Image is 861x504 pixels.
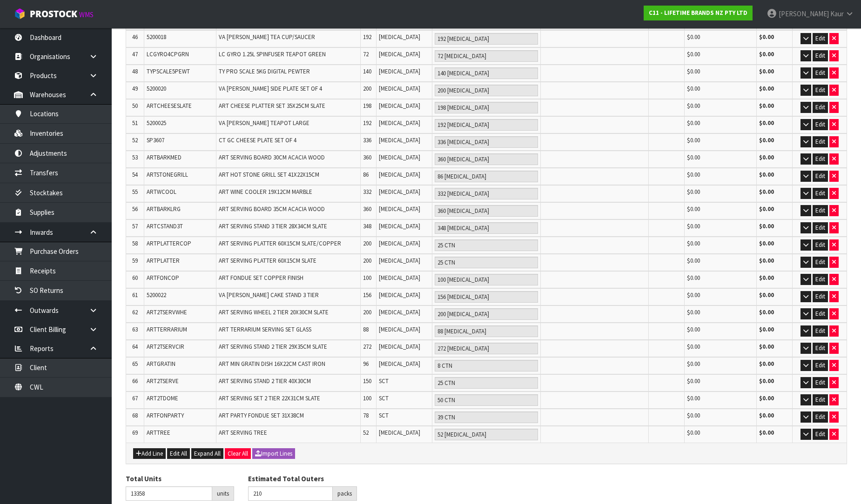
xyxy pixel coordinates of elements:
span: $0.00 [687,291,700,299]
span: 51 [132,119,138,127]
span: 57 [132,222,138,230]
span: 5200022 [147,291,166,299]
button: Edit [813,171,828,182]
input: Estimated Total Outers [248,486,332,501]
strong: $0.00 [759,394,774,402]
input: Pack Review [435,67,538,79]
input: Pack Review [435,429,538,440]
button: Edit [813,308,828,319]
span: 64 [132,343,138,351]
span: ARTCSTAND3T [147,222,183,230]
span: $0.00 [687,377,700,385]
span: $0.00 [687,274,700,282]
input: Pack Review [435,205,538,217]
button: Edit [813,222,828,233]
button: Edit [813,274,828,285]
input: Pack Review [435,136,538,148]
span: ARTWCOOL [147,188,176,196]
span: $0.00 [687,119,700,127]
span: [MEDICAL_DATA] [379,33,420,41]
span: 48 [132,67,138,75]
span: ART2TSERVE [147,377,179,385]
span: 46 [132,33,138,41]
strong: $0.00 [759,85,774,93]
span: Expand All [194,450,221,458]
strong: $0.00 [759,102,774,110]
span: ARTPLATTER [147,257,180,265]
span: 72 [363,50,369,58]
span: $0.00 [687,325,700,333]
input: Pack Review [435,239,538,251]
span: 140 [363,67,371,75]
strong: $0.00 [759,171,774,179]
span: ARTBARKMED [147,153,182,161]
strong: $0.00 [759,377,774,385]
strong: $0.00 [759,360,774,368]
button: Import Lines [252,448,295,459]
span: [MEDICAL_DATA] [379,308,420,316]
span: $0.00 [687,222,700,230]
span: [MEDICAL_DATA] [379,136,420,144]
strong: $0.00 [759,343,774,351]
span: $0.00 [687,343,700,351]
button: Edit [813,85,828,96]
span: 78 [363,411,369,419]
span: ARTTREE [147,429,170,437]
button: Edit [813,67,828,79]
strong: $0.00 [759,33,774,41]
span: 348 [363,222,371,230]
input: Pack Review [435,360,538,371]
span: 68 [132,411,138,419]
span: [MEDICAL_DATA] [379,343,420,351]
button: Edit [813,33,828,44]
span: 272 [363,343,371,351]
span: 100 [363,394,371,402]
span: SCT [379,394,389,402]
span: 200 [363,85,371,93]
input: Pack Review [435,85,538,96]
input: Pack Review [435,377,538,389]
span: $0.00 [687,308,700,316]
span: [MEDICAL_DATA] [379,222,420,230]
span: SCT [379,411,389,419]
span: 54 [132,171,138,179]
input: Pack Review [435,188,538,199]
span: 200 [363,257,371,265]
span: 49 [132,85,138,93]
span: SCT [379,377,389,385]
span: 47 [132,50,138,58]
strong: $0.00 [759,153,774,161]
span: VA [PERSON_NAME] TEA CUP/SAUCER [219,33,315,41]
strong: $0.00 [759,50,774,58]
span: 55 [132,188,138,196]
span: 200 [363,308,371,316]
span: ART SERVING SET 2 TIER 22X31CM SLATE [219,394,320,402]
span: [MEDICAL_DATA] [379,188,420,196]
button: Edit [813,411,828,423]
span: [MEDICAL_DATA] [379,153,420,161]
span: TY PRO SCALE 5KG DIGITAL PEWTER [219,67,310,75]
span: ART MIN GRATIN DISH 16X22CM CAST IRON [219,360,325,368]
button: Edit [813,429,828,440]
input: Pack Review [435,153,538,165]
button: Expand All [191,448,223,459]
button: Edit [813,394,828,405]
span: $0.00 [687,239,700,247]
small: WMS [79,10,94,19]
span: $0.00 [687,67,700,75]
strong: $0.00 [759,308,774,316]
span: $0.00 [687,102,700,110]
span: SP3607 [147,136,164,144]
span: [MEDICAL_DATA] [379,257,420,265]
span: ART2TDOME [147,394,178,402]
button: Edit [813,119,828,130]
a: C11 - LIFETIME BRANDS NZ PTY LTD [644,6,753,20]
span: [MEDICAL_DATA] [379,67,420,75]
span: 5200025 [147,119,166,127]
strong: $0.00 [759,239,774,247]
span: [MEDICAL_DATA] [379,274,420,282]
button: Edit [813,257,828,268]
button: Edit [813,188,828,199]
span: 69 [132,429,138,437]
span: $0.00 [687,153,700,161]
